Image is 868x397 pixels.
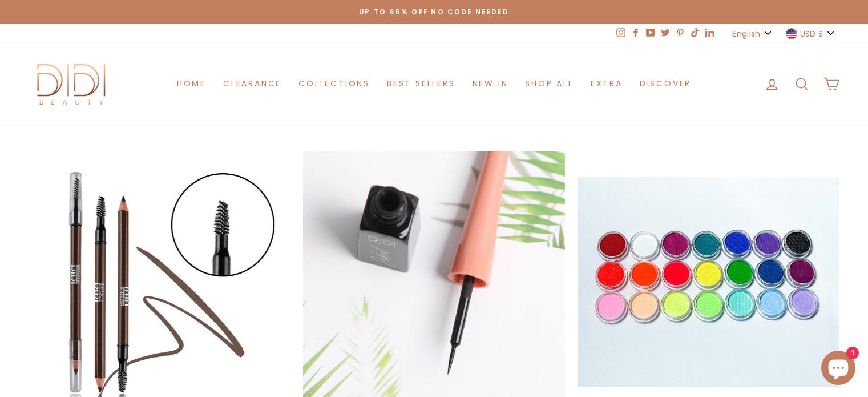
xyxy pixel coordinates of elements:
[631,73,700,94] a: Discover
[29,60,115,107] img: Didi Beauty Co.
[818,351,859,388] inbox-online-store-chat: Shopify online store chat
[729,24,776,43] button: English
[378,73,464,94] a: Best Sellers
[168,73,215,94] a: Home
[800,27,823,40] span: USD $
[582,73,631,94] a: Extra
[168,73,700,94] ul: Primary
[359,7,509,17] span: Up to 85% off NO CODE NEEDED
[464,73,517,94] a: New in
[290,73,378,94] a: Collections
[732,27,760,40] span: English
[782,24,839,43] button: USD $
[516,73,582,94] a: Shop All
[215,73,290,94] a: Clearance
